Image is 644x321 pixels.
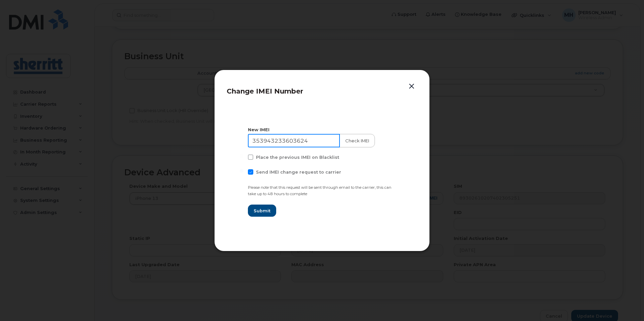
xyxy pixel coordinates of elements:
[248,127,396,133] div: New IMEI
[248,205,276,217] button: Submit
[256,155,339,160] span: Place the previous IMEI on Blacklist
[248,185,391,196] small: Please note that this request will be sent through email to the carrier, this can take up to 48 h...
[256,170,341,175] span: Send IMEI change request to carrier
[240,154,243,158] input: Place the previous IMEI on Blacklist
[240,169,243,173] input: Send IMEI change request to carrier
[254,208,270,214] span: Submit
[227,87,303,95] span: Change IMEI Number
[340,134,375,147] button: Check IMEI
